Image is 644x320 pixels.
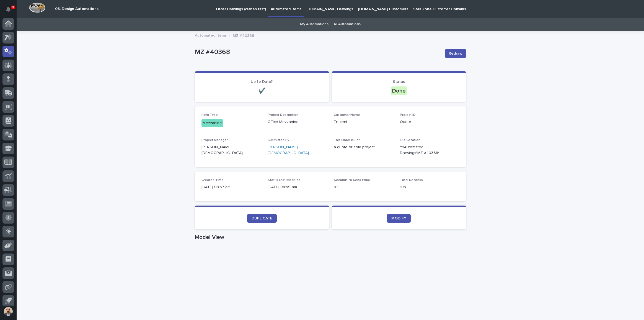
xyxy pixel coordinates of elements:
[334,144,393,150] p: a quote or sold project
[445,49,466,58] button: Redraw
[195,234,466,240] h1: Model View
[400,184,459,190] p: 103
[201,113,218,117] span: Item Type
[268,144,327,156] a: [PERSON_NAME][DEMOGRAPHIC_DATA]
[334,119,393,125] p: Trucent
[333,18,361,31] a: All Automations
[201,88,322,94] p: ✔️
[268,184,327,190] p: [DATE] 08:59 am
[201,178,224,182] span: Created Time
[195,48,441,56] p: MZ #40368
[393,80,405,84] span: Status
[7,7,14,16] div: Notifications3
[201,139,228,142] span: Project Manager
[387,214,411,223] a: MODIFY
[391,216,406,220] span: MODIFY
[334,113,360,117] span: Customer Name
[449,51,462,56] span: Redraw
[334,139,362,142] span: This Order is For...
[268,178,301,182] span: Status Last Modified
[268,113,298,117] span: Project Description
[400,178,423,182] span: Total Seconds
[195,32,227,38] a: Automated Items
[268,119,327,125] p: Office Mezzanine
[334,178,371,182] span: Seconds to Send Email
[55,7,99,11] h2: 03. Design Automations
[201,144,261,156] p: [PERSON_NAME][DEMOGRAPHIC_DATA]
[400,119,459,125] p: Quote
[251,80,273,84] span: Up to Date?
[400,144,446,156] : Y:\Automated Drawings\MZ #40368\
[201,184,261,190] p: [DATE] 08:57 am
[12,5,14,9] p: 3
[247,214,277,223] a: DUPLICATE
[233,32,254,38] p: MZ #40368
[201,119,223,127] div: Mezzanine
[391,86,407,95] div: Done
[2,3,14,15] button: Notifications
[268,139,289,142] span: Submitted By
[2,306,14,317] button: users-avatar
[334,184,393,190] p: 94
[29,2,45,13] img: Workspace Logo
[300,18,329,31] a: My Automations
[400,139,420,142] span: File Location
[252,216,272,220] span: DUPLICATE
[400,113,416,117] span: Project ID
